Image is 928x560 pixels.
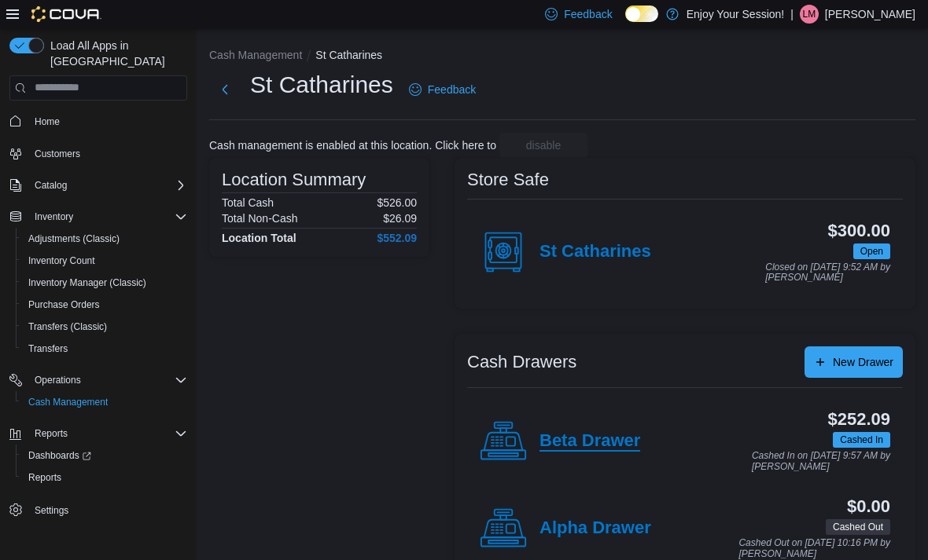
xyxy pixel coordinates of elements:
p: | [790,5,794,24]
span: Transfers [28,342,68,355]
p: Closed on [DATE] 9:52 AM by [PERSON_NAME] [765,262,890,284]
span: Cashed Out [833,520,883,534]
button: Purchase Orders [16,294,193,316]
span: Transfers (Classic) [28,320,107,333]
h3: Location Summary [222,170,366,189]
h4: Location Total [222,232,296,244]
span: Home [35,115,60,128]
span: Reports [28,471,61,484]
span: Feedback [564,6,612,22]
button: Cash Management [209,49,302,61]
h3: $252.09 [828,410,890,429]
a: Inventory Count [22,251,101,270]
a: Inventory Manager (Classic) [22,273,153,292]
button: Inventory Count [16,250,193,272]
span: Cashed In [840,433,883,447]
p: $526.00 [377,196,417,209]
button: Reports [3,423,193,445]
span: Settings [28,500,187,519]
span: Dark Mode [625,22,626,23]
button: Inventory [3,206,193,228]
button: St Catharines [315,49,382,61]
button: Transfers (Classic) [16,316,193,338]
button: Operations [28,371,87,390]
span: Open [853,243,890,259]
p: Cashed In on [DATE] 9:57 AM by [PERSON_NAME] [752,451,890,472]
a: Transfers [22,339,74,358]
span: Catalog [35,179,67,192]
button: Cash Management [16,391,193,413]
span: Transfers (Classic) [22,317,187,336]
p: $26.09 [383,212,417,225]
span: Reports [35,427,68,440]
a: Cash Management [22,393,114,412]
img: Cova [31,6,101,22]
a: Feedback [403,74,482,105]
span: Settings [35,504,68,517]
button: Adjustments (Classic) [16,228,193,250]
span: Customers [28,144,187,163]
span: Cashed In [833,432,890,448]
button: Reports [16,467,193,489]
button: New Drawer [805,346,903,378]
span: Inventory Count [28,254,95,267]
span: Operations [28,371,187,390]
span: Home [28,112,187,131]
button: Home [3,110,193,133]
a: Adjustments (Classic) [22,229,126,248]
h3: Cash Drawers [467,353,576,372]
button: Transfers [16,338,193,360]
span: Inventory Count [22,251,187,270]
h6: Total Cash [222,196,274,209]
span: Adjustments (Classic) [22,229,187,248]
button: Inventory [28,207,79,226]
h4: Alpha Drawer [539,518,651,539]
a: Home [28,112,66,131]
button: Next [209,74,241,105]
span: Purchase Orders [28,298,100,311]
button: Settings [3,498,193,521]
span: Feedback [428,82,476,97]
button: Reports [28,424,74,443]
h4: $552.09 [377,232,417,244]
span: Load All Apps in [GEOGRAPHIC_DATA] [44,38,187,69]
span: Cashed Out [826,519,890,535]
span: Inventory [35,210,73,223]
span: Dashboards [22,446,187,465]
h3: $300.00 [828,221,890,240]
span: New Drawer [833,354,893,370]
nav: An example of EuiBreadcrumbs [209,47,915,66]
span: Open [860,244,883,258]
span: Cash Management [22,393,187,412]
input: Dark Mode [625,5,658,22]
a: Settings [28,501,75,520]
span: Reports [28,424,187,443]
span: Inventory Manager (Classic) [22,273,187,292]
h3: Store Safe [467,170,549,189]
h1: St Catharines [250,69,393,101]
span: Purchase Orders [22,295,187,314]
button: disable [499,133,587,158]
button: Inventory Manager (Classic) [16,272,193,294]
p: [PERSON_NAME] [825,5,915,24]
button: Catalog [3,174,193,196]
a: Dashboards [22,446,98,465]
span: LM [803,5,816,24]
a: Purchase Orders [22,295,106,314]
a: Transfers (Classic) [22,317,113,336]
span: disable [526,137,561,153]
p: Cash management is enabled at this location. Click here to [209,139,496,152]
p: Cashed Out on [DATE] 10:16 PM by [PERSON_NAME] [738,538,890,559]
span: Customers [35,148,80,160]
h4: Beta Drawer [539,431,640,452]
h4: St Catharines [539,242,651,262]
span: Transfers [22,339,187,358]
a: Customers [28,145,87,163]
h6: Total Non-Cash [222,212,298,225]
span: Inventory Manager (Classic) [28,276,146,289]
button: Catalog [28,176,73,195]
p: Enjoy Your Session! [687,5,785,24]
span: Reports [22,468,187,487]
h3: $0.00 [847,497,890,516]
button: Customers [3,142,193,165]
